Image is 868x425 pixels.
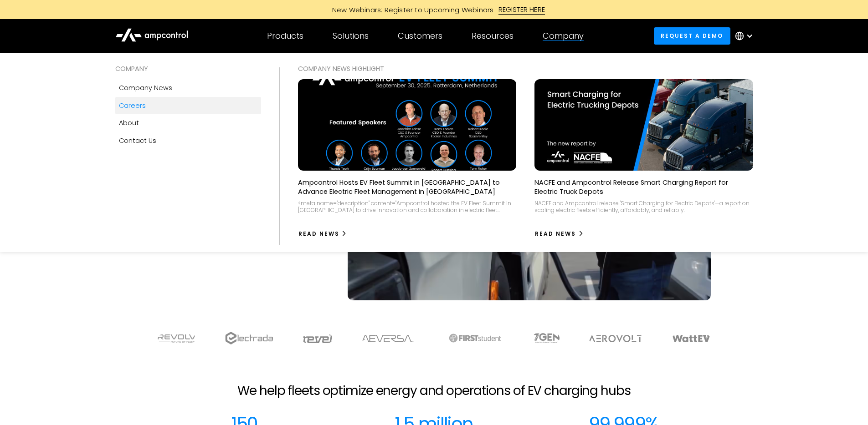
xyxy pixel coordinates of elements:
div: About [119,118,139,128]
div: Solutions [333,31,369,41]
img: Aerovolt Logo [589,335,643,342]
p: NACFE and Ampcontrol Release Smart Charging Report for Electric Truck Depots [534,178,753,196]
div: Customers [398,31,442,41]
img: electrada logo [225,332,273,344]
a: Read News [298,227,348,241]
a: New Webinars: Register to Upcoming WebinarsREGISTER HERE [229,5,639,15]
div: New Webinars: Register to Upcoming Webinars [323,5,498,15]
div: Products [267,31,303,41]
div: COMPANY NEWS Highlight [298,64,753,74]
h2: We help fleets optimize energy and operations of EV charging hubs [237,383,630,399]
div: Company news [119,83,172,93]
div: REGISTER HERE [498,5,545,15]
a: Read News [534,227,584,241]
div: Read News [298,230,339,238]
a: Contact Us [115,132,261,149]
a: Careers [115,97,261,114]
div: Resources [472,31,514,41]
div: NACFE and Ampcontrol release 'Smart Charging for Electric Depots'—a report on scaling electric fl... [534,200,753,214]
a: About [115,114,261,132]
div: Careers [119,101,146,111]
a: Request a demo [654,27,730,44]
div: Read News [535,230,576,238]
div: Company [543,31,584,41]
p: Ampcontrol Hosts EV Fleet Summit in [GEOGRAPHIC_DATA] to Advance Electric Fleet Management in [GE... [298,178,517,196]
img: WattEV logo [672,335,710,342]
div: <meta name="description" content="Ampcontrol hosted the EV Fleet Summit in [GEOGRAPHIC_DATA] to d... [298,200,517,214]
a: Company news [115,79,261,96]
div: Contact Us [119,136,156,146]
div: COMPANY [115,64,261,74]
